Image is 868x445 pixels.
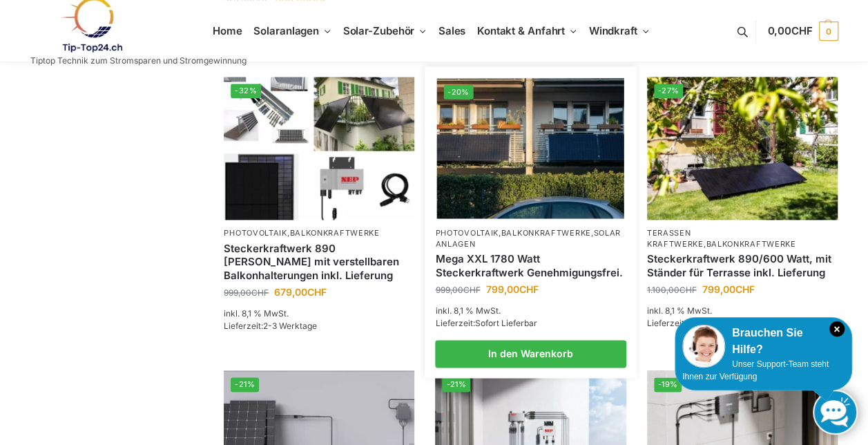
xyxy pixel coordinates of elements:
a: Balkonkraftwerke [706,239,795,249]
span: Windkraft [589,24,637,37]
img: 2 Balkonkraftwerke [437,78,624,218]
img: Customer service [682,325,725,368]
a: 0,00CHF 0 [767,10,838,52]
bdi: 999,00 [224,287,269,298]
span: CHF [735,283,755,295]
bdi: 1.100,00 [647,285,697,295]
p: , [224,228,414,238]
p: , , [435,228,626,249]
span: 2-3 Werktage [263,321,317,331]
a: -20%2 Balkonkraftwerke [437,78,624,218]
img: Steckerkraftwerk 890/600 Watt, mit Ständer für Terrasse inkl. Lieferung [647,77,838,220]
p: , [647,228,838,249]
a: Solaranlagen [435,228,621,248]
div: Brauchen Sie Hilfe? [682,325,845,358]
i: Schließen [829,321,845,337]
span: Lieferzeit: [647,318,749,328]
a: Photovoltaik [435,228,498,238]
p: inkl. 8,1 % MwSt. [435,305,626,317]
a: Terassen Kraftwerke [647,228,704,248]
a: In den Warenkorb legen: „Mega XXL 1780 Watt Steckerkraftwerk Genehmigungsfrei.“ [435,340,626,368]
a: Mega XXL 1780 Watt Steckerkraftwerk Genehmigungsfrei. [435,252,626,279]
img: 860 Watt Komplett mit Balkonhalterung [224,77,414,220]
bdi: 799,00 [485,283,538,295]
bdi: 999,00 [435,285,480,295]
span: Sofort Lieferbar [474,318,537,328]
span: Lieferzeit: [224,321,317,331]
span: 0 [819,21,838,41]
span: Kontakt & Anfahrt [477,24,565,37]
a: -32%860 Watt Komplett mit Balkonhalterung [224,77,414,220]
bdi: 679,00 [274,286,327,298]
span: Sales [438,24,466,37]
span: Sofort Lieferbar [686,318,749,328]
span: CHF [519,283,538,295]
span: Unser Support-Team steht Ihnen zur Verfügung [682,359,829,381]
a: -27%Steckerkraftwerk 890/600 Watt, mit Ständer für Terrasse inkl. Lieferung [647,77,838,220]
p: inkl. 8,1 % MwSt. [647,305,838,317]
span: CHF [251,287,269,298]
span: Solaranlagen [253,24,319,37]
p: Tiptop Technik zum Stromsparen und Stromgewinnung [30,57,247,65]
a: Steckerkraftwerk 890 Watt mit verstellbaren Balkonhalterungen inkl. Lieferung [224,242,414,283]
span: CHF [307,286,327,298]
span: CHF [463,285,480,295]
a: Balkonkraftwerke [501,228,591,238]
bdi: 799,00 [702,283,755,295]
span: Lieferzeit: [435,318,537,328]
a: Balkonkraftwerke [289,228,379,238]
span: CHF [791,24,813,37]
span: CHF [679,285,697,295]
a: Steckerkraftwerk 890/600 Watt, mit Ständer für Terrasse inkl. Lieferung [647,252,838,279]
a: Photovoltaik [224,228,287,238]
span: 0,00 [767,24,812,37]
p: inkl. 8,1 % MwSt. [224,307,414,320]
span: Solar-Zubehör [343,24,415,37]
